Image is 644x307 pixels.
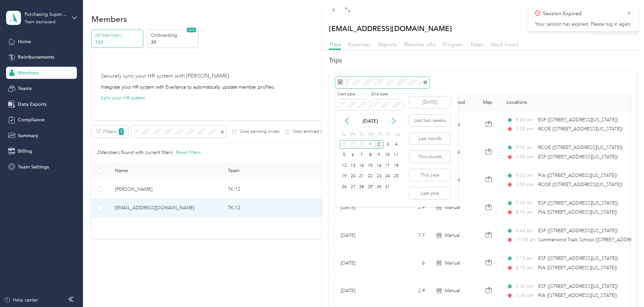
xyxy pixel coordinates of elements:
div: 1 [366,140,375,149]
span: PIA ([STREET_ADDRESS][US_STATE]) [538,209,617,215]
div: 14 [357,161,366,170]
button: Last two weeks [409,115,450,126]
th: Map [477,94,501,111]
div: 31 [383,183,392,191]
td: 2.9 [386,194,430,222]
div: 29 [349,140,357,149]
span: Manual [445,204,460,211]
span: 3:00 pm [516,153,535,161]
div: 4 [392,140,401,149]
div: 20 [349,172,357,181]
div: 27 [349,183,357,191]
span: RCOE ([STREET_ADDRESS][US_STATE]) [538,126,622,132]
div: 17 [383,161,392,170]
div: 10 [383,151,392,159]
span: ESF ([STREET_ADDRESS][US_STATE]) [538,228,618,234]
div: 26 [340,183,349,191]
p: [DATE] [356,118,384,125]
div: 13 [349,161,357,170]
div: 12 [340,161,349,170]
div: Tu [358,130,364,139]
span: Manual [445,287,460,295]
div: 19 [340,172,349,181]
span: 7:15 am [516,255,535,262]
div: 6 [349,151,357,159]
div: Sa [394,130,401,139]
button: Last year [409,187,450,199]
span: 9:00 am [516,144,535,151]
span: Program [443,41,464,48]
td: [DATE] [335,222,386,249]
div: Mo [349,130,356,139]
span: PIA ([STREET_ADDRESS][US_STATE]) [538,265,617,271]
td: [DATE] [335,277,386,305]
div: Fr [385,130,392,139]
span: Rates [471,41,484,48]
td: 7.7 [386,222,430,249]
span: 6:44 am [516,227,535,235]
div: 7 [357,151,366,159]
div: 28 [357,183,366,191]
p: [EMAIL_ADDRESS][DOMAIN_NAME] [329,23,452,34]
span: 3:00 pm [516,125,535,133]
span: PIA ([STREET_ADDRESS][US_STATE]) [538,173,617,178]
span: ESF ([STREET_ADDRESS][US_STATE]) [538,200,618,206]
span: Work hours [491,41,519,48]
td: [DATE] [335,249,386,277]
span: 7:00 am [516,199,535,207]
span: ESF ([STREET_ADDRESS][US_STATE]) [538,283,618,289]
span: 9:00 am [516,116,535,124]
div: 9 [375,151,383,159]
div: 2 [375,140,383,149]
span: Expenses [348,41,371,48]
div: 1 [392,183,401,191]
div: 5 [340,151,349,159]
span: 8:15 am [516,264,535,272]
div: 22 [366,172,375,181]
td: [DATE] [335,194,386,222]
span: 8:00 am [516,209,535,216]
span: 3:30 pm [516,292,535,299]
div: We [367,130,375,139]
td: 2.9 [386,277,430,305]
div: 3 [383,140,392,149]
span: 3:00 pm [516,181,535,188]
div: 8 [366,151,375,159]
div: 28 [340,140,349,149]
div: 30 [375,183,383,191]
span: Reports [378,41,397,48]
div: Su [340,130,346,139]
span: ESF ([STREET_ADDRESS][US_STATE]) [538,117,618,123]
span: PIA ([STREET_ADDRESS][US_STATE]) [538,293,617,298]
div: 18 [392,161,401,170]
div: 23 [375,172,383,181]
div: 21 [357,172,366,181]
td: 6 [386,249,430,277]
h2: Trips [329,56,637,65]
span: Member info [404,41,436,48]
label: Start date [338,91,369,97]
span: Manual [445,232,460,239]
button: This month [409,151,450,163]
label: End date [372,91,403,97]
div: 30 [357,140,366,149]
span: 2:30 pm [516,283,535,290]
span: Manual [445,259,460,267]
button: Last month [409,133,450,145]
div: 29 [366,183,375,191]
iframe: Everlance-gr Chat Button Frame [606,269,644,307]
div: 11 [392,151,401,159]
span: 9:00 am [516,172,535,179]
span: RCOE ([STREET_ADDRESS][US_STATE]) [538,145,622,150]
span: 11:00 am [516,236,535,244]
span: ESF ([STREET_ADDRESS][US_STATE]) [538,255,618,261]
div: 16 [375,161,383,170]
div: 25 [392,172,401,181]
div: 24 [383,172,392,181]
p: Session Expired [543,9,622,18]
div: Th [377,130,383,139]
span: RCOE ([STREET_ADDRESS][US_STATE]) [538,182,622,187]
span: Trips [329,41,341,48]
button: This year [409,169,450,181]
button: [DATE] [409,96,450,108]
